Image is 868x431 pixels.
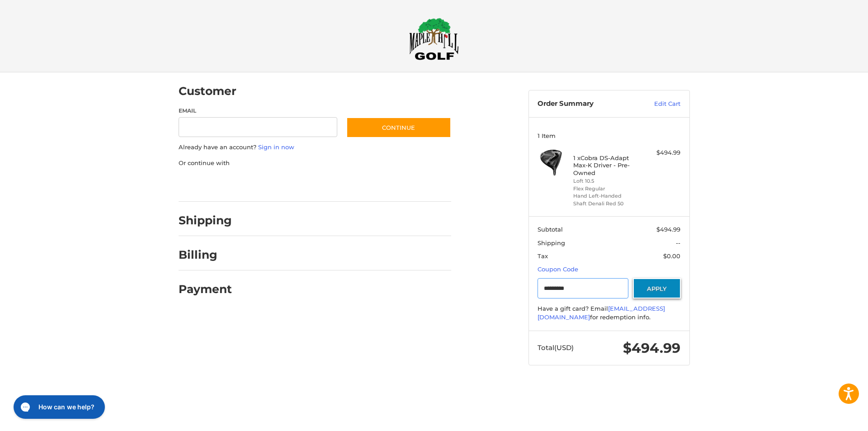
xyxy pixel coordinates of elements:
a: Coupon Code [538,265,578,273]
li: Shaft Denali Red 50 [573,200,642,208]
h2: Customer [179,84,236,98]
p: Or continue with [179,159,451,168]
h2: Shipping [179,213,232,227]
span: $494.99 [623,340,680,356]
span: -- [676,239,680,246]
span: Subtotal [538,226,563,233]
span: Tax [538,252,548,260]
h4: 1 x Cobra DS-Adapt Max-K Driver - Pre-Owned [573,154,642,176]
span: Shipping [538,239,565,246]
iframe: Gorgias live chat messenger [9,392,108,422]
p: Already have an account? [179,143,451,152]
iframe: PayPal-paylater [252,176,320,193]
h2: Payment [179,282,232,296]
img: Maple Hill Golf [409,18,459,60]
iframe: PayPal-venmo [329,176,396,193]
span: $0.00 [663,252,680,260]
h3: Order Summary [538,99,635,109]
iframe: PayPal-paypal [175,176,243,193]
div: Have a gift card? Email for redemption info. [538,304,680,322]
button: Continue [346,117,451,138]
button: Apply [633,278,681,298]
a: Sign in now [258,143,294,151]
input: Gift Certificate or Coupon Code [538,278,628,298]
li: Hand Left-Handed [573,192,642,200]
span: Total (USD) [538,343,574,352]
div: $494.99 [645,148,680,157]
li: Loft 10.5 [573,177,642,185]
li: Flex Regular [573,185,642,193]
span: $494.99 [656,226,680,233]
label: Email [179,107,338,115]
a: Edit Cart [635,99,680,109]
h2: Billing [179,248,231,262]
h3: 1 Item [538,132,680,139]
